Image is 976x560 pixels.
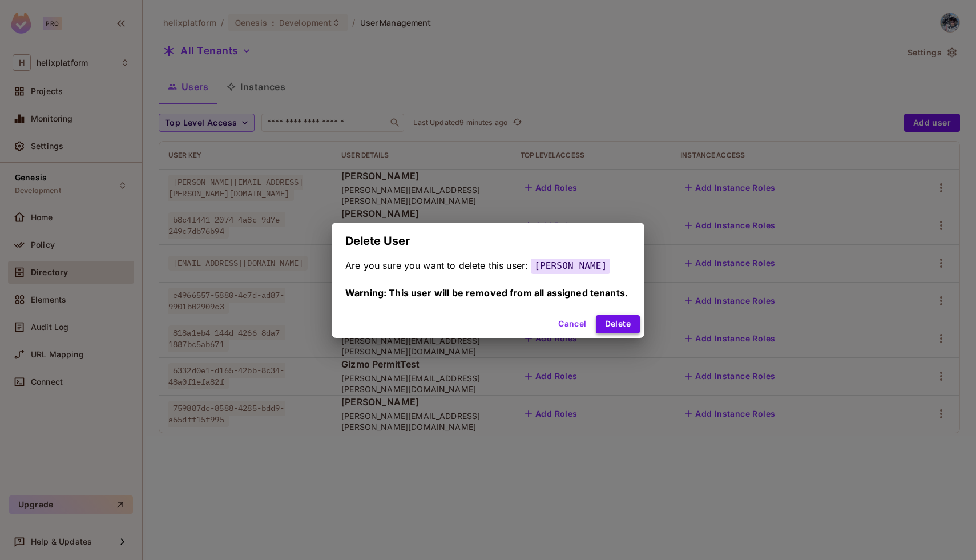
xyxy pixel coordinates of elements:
[345,260,528,271] span: Are you sure you want to delete this user:
[531,257,610,274] span: [PERSON_NAME]
[554,315,591,333] button: Cancel
[596,315,640,333] button: Delete
[345,287,628,299] span: Warning: This user will be removed from all assigned tenants.
[332,223,644,259] h2: Delete User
